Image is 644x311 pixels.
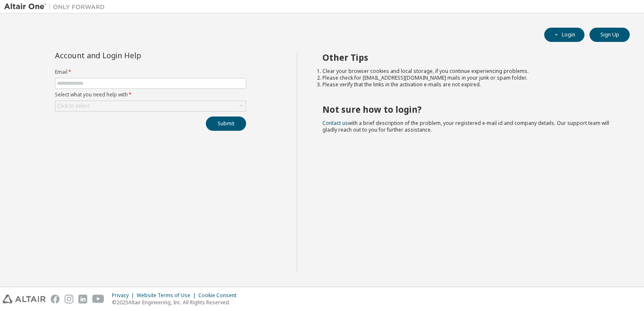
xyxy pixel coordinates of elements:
h2: Other Tips [322,52,615,63]
button: Login [544,28,584,42]
p: © 2025 Altair Engineering, Inc. All Rights Reserved. [112,299,241,306]
button: Submit [206,117,246,131]
label: Email [55,69,246,75]
img: instagram.svg [65,295,73,303]
img: linkedin.svg [78,295,87,303]
div: Click to select [57,103,90,109]
img: Altair One [4,3,109,11]
img: youtube.svg [92,295,104,303]
li: Please check for [EMAIL_ADDRESS][DOMAIN_NAME] mails in your junk or spam folder. [322,75,615,81]
div: Account and Login Help [55,52,208,59]
button: Sign Up [589,28,630,42]
div: Click to select [55,101,246,111]
img: altair_logo.svg [3,295,46,303]
span: with a brief description of the problem, your registered e-mail id and company details. Our suppo... [322,119,609,133]
div: Website Terms of Use [137,292,198,299]
li: Please verify that the links in the activation e-mails are not expired. [322,81,615,88]
img: facebook.svg [51,295,60,303]
a: Contact us [322,119,348,127]
div: Privacy [112,292,137,299]
label: Select what you need help with [55,91,246,98]
div: Cookie Consent [198,292,241,299]
li: Clear your browser cookies and local storage, if you continue experiencing problems. [322,68,615,75]
h2: Not sure how to login? [322,104,615,115]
